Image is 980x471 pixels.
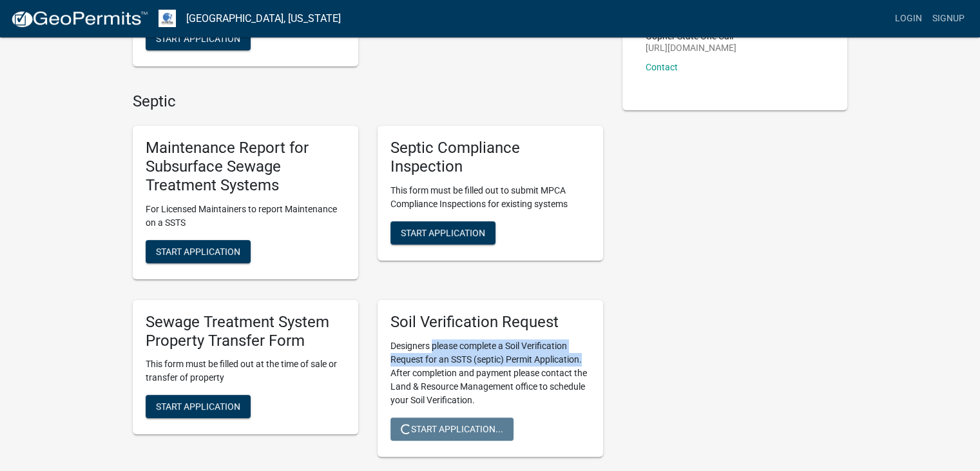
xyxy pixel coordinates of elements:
button: Start Application... [390,417,514,441]
span: Start Application [401,227,485,237]
button: Start Application [146,240,251,263]
p: Gopher State One Call [646,32,736,41]
h5: Soil Verification Request [390,313,590,332]
h5: Sewage Treatment System Property Transfer Form [146,313,345,350]
h5: Septic Compliance Inspection [390,139,590,176]
a: Login [890,6,927,31]
span: Start Application... [401,423,503,434]
a: [GEOGRAPHIC_DATA], [US_STATE] [186,8,341,30]
span: Start Application [156,33,240,43]
a: Contact [646,62,678,72]
button: Start Application [146,395,251,418]
p: For Licensed Maintainers to report Maintenance on a SSTS [146,203,345,230]
p: Designers please complete a Soil Verification Request for an SSTS (septic) Permit Application. Af... [390,339,590,407]
p: This form must be filled out to submit MPCA Compliance Inspections for existing systems [390,184,590,211]
h4: Septic [133,92,603,111]
p: This form must be filled out at the time of sale or transfer of property [146,357,345,385]
h5: Maintenance Report for Subsurface Sewage Treatment Systems [146,139,345,194]
button: Start Application [146,27,251,50]
button: Start Application [390,221,495,245]
img: Otter Tail County, Minnesota [159,10,176,27]
span: Start Application [156,246,240,256]
p: [URL][DOMAIN_NAME] [646,43,736,52]
a: Signup [927,6,970,31]
span: Start Application [156,401,240,412]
